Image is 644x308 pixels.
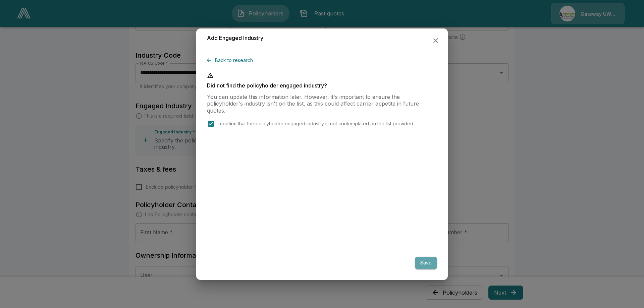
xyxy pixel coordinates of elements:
p: I confirm that the policyholder engaged industry is not contemplated on the list provided. [218,120,414,127]
p: Did not find the policyholder engaged industry? [207,83,437,88]
h6: Add Engaged Industry [207,34,263,43]
p: You can update this information later. However, it's important to ensure the policyholder's indus... [207,94,437,114]
button: Save [415,257,437,269]
button: Back to research [207,54,256,67]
